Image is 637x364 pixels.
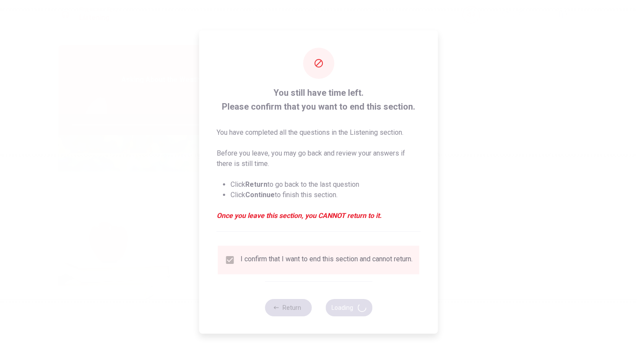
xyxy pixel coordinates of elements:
em: Once you leave this section, you CANNOT return to it. [217,211,421,221]
strong: Continue [245,191,275,199]
span: You still have time left. Please confirm that you want to end this section. [217,86,421,114]
div: I confirm that I want to end this section and cannot return. [240,255,413,265]
p: You have completed all the questions in the Listening section. [217,127,421,138]
p: Before you leave, you may go back and review your answers if there is still time. [217,148,421,169]
li: Click to finish this section. [231,190,421,200]
strong: Return [245,180,267,188]
button: Return [265,299,312,316]
button: Loading [325,299,372,316]
li: Click to go back to the last question [231,179,421,190]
